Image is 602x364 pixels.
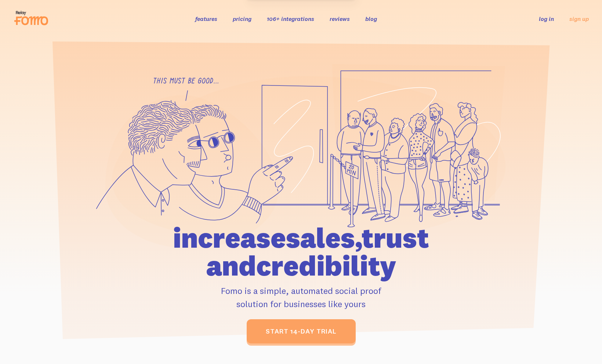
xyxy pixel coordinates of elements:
a: log in [539,15,554,22]
a: blog [365,15,377,22]
a: start 14-day trial [247,319,356,343]
a: 106+ integrations [267,15,314,22]
a: sign up [569,15,589,23]
h1: increase sales, trust and credibility [131,224,471,280]
p: Fomo is a simple, automated social proof solution for businesses like yours [131,284,471,310]
a: reviews [330,15,350,22]
a: pricing [233,15,251,22]
a: features [195,15,217,22]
